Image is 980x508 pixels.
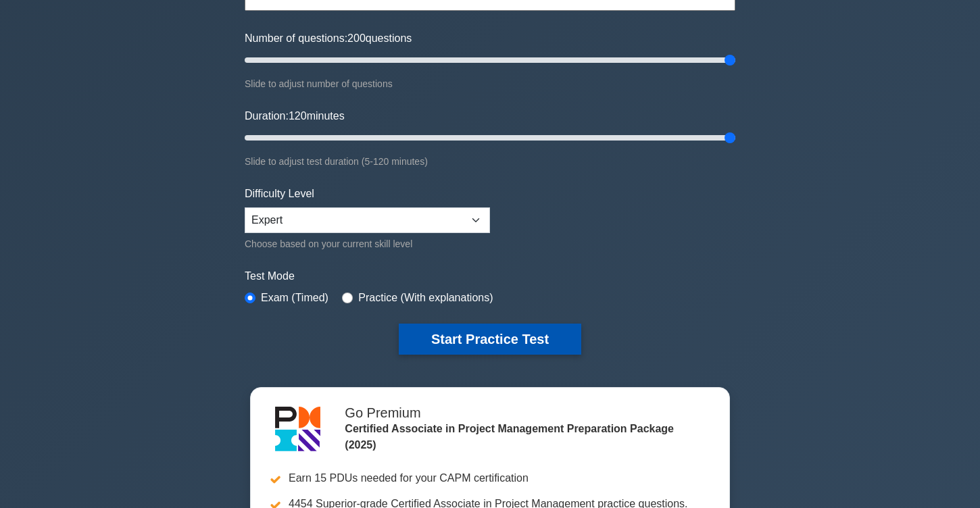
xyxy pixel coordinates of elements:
[347,32,366,44] span: 200
[245,153,735,170] div: Slide to adjust test duration (5-120 minutes)
[245,236,490,252] div: Choose based on your current skill level
[245,76,735,92] div: Slide to adjust number of questions
[245,108,345,124] label: Duration: minutes
[399,324,581,355] button: Start Practice Test
[245,30,412,47] label: Number of questions: questions
[245,268,735,284] label: Test Mode
[245,186,314,202] label: Difficulty Level
[261,290,328,306] label: Exam (Timed)
[289,110,307,122] span: 120
[358,290,493,306] label: Practice (With explanations)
